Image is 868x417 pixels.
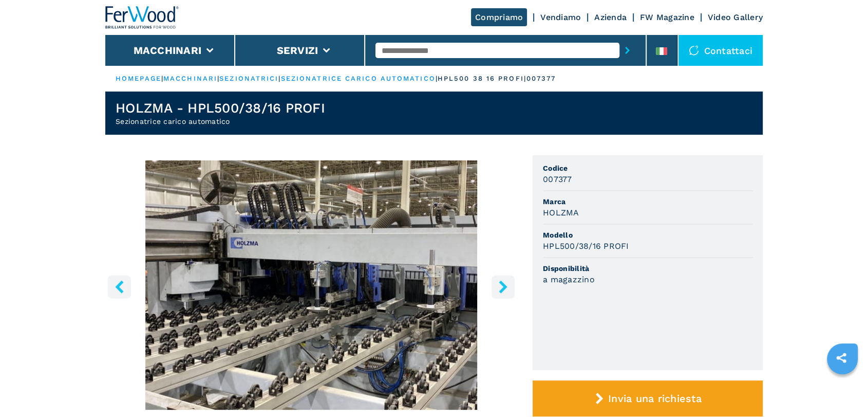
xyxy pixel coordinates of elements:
span: | [436,75,438,82]
h1: HOLZMA - HPL500/38/16 PROFI [116,100,325,116]
iframe: Chat [824,371,860,409]
span: Marca [543,196,752,207]
button: left-button [108,275,131,298]
span: Invia una richiesta [608,392,702,405]
button: Servizi [276,44,318,57]
a: Compriamo [471,8,527,26]
h2: Sezionatrice carico automatico [116,116,325,126]
p: hpl500 38 16 profi | [438,74,526,83]
span: | [161,75,163,82]
button: right-button [492,275,515,298]
button: Macchinari [134,44,202,57]
span: | [278,75,280,82]
img: Sezionatrice carico automatico HOLZMA HPL500/38/16 PROFI [105,160,517,410]
h3: HOLZMA [543,207,579,219]
a: macchinari [163,75,217,82]
span: Codice [543,163,752,173]
button: Invia una richiesta [533,380,763,416]
span: Disponibilità [543,263,752,274]
div: Go to Slide 3 [105,160,517,410]
span: Modello [543,230,752,240]
a: sezionatrici [219,75,278,82]
h3: HPL500/38/16 PROFI [543,240,629,252]
a: Azienda [594,12,627,22]
img: Ferwood [105,6,179,29]
a: sezionatrice carico automatico [281,75,436,82]
h3: 007377 [543,173,572,185]
a: sharethis [828,345,854,371]
a: Video Gallery [708,12,763,22]
span: | [217,75,219,82]
h3: a magazzino [543,274,595,285]
img: Contattaci [689,45,699,56]
div: Contattaci [678,35,763,66]
a: HOMEPAGE [116,75,161,82]
button: submit-button [619,39,635,62]
a: Vendiamo [540,12,581,22]
a: FW Magazine [640,12,694,22]
p: 007377 [526,74,556,83]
